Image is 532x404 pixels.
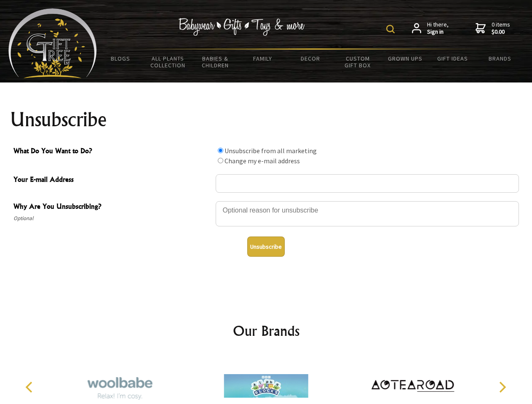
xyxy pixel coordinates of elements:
[144,50,192,74] a: All Plants Collection
[429,50,476,67] a: Gift Ideas
[492,28,510,36] strong: $0.00
[247,237,285,257] button: Unsubscribe
[412,21,449,36] a: Hi there,Sign in
[192,50,239,74] a: Babies & Children
[97,50,144,67] a: BLOGS
[13,201,211,213] span: Why Are You Unsubscribing?
[179,18,305,36] img: Babywear - Gifts - Toys & more
[427,21,449,36] span: Hi there,
[492,21,510,36] span: 0 items
[13,174,211,186] span: Your E-mail Address
[386,25,395,33] img: product search
[493,378,511,396] button: Next
[476,50,524,67] a: Brands
[225,157,300,165] label: Change my e-mail address
[239,50,287,67] a: Family
[21,378,40,396] button: Previous
[381,50,429,67] a: Grown Ups
[218,148,223,153] input: What Do You Want to Do?
[334,50,382,74] a: Custom Gift Box
[225,146,317,155] label: Unsubscribe from all marketing
[17,321,516,341] h2: Our Brands
[286,50,334,67] a: Decor
[13,146,211,158] span: What Do You Want to Do?
[427,28,449,36] strong: Sign in
[10,109,522,130] h1: Unsubscribe
[13,213,211,223] span: Optional
[476,21,510,36] a: 0 items$0.00
[8,8,97,78] img: Babyware - Gifts - Toys and more...
[216,201,519,226] textarea: Why Are You Unsubscribing?
[218,158,223,163] input: What Do You Want to Do?
[216,174,519,193] input: Your E-mail Address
